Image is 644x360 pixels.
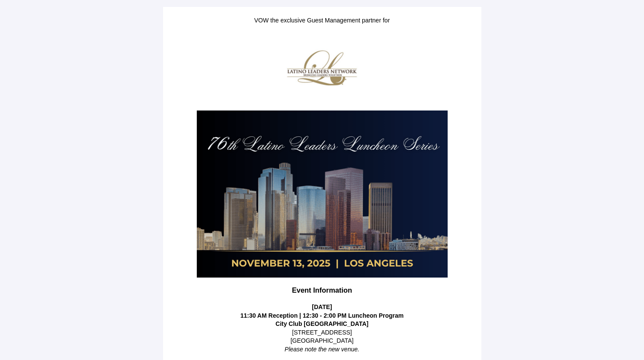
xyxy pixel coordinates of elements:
strong: Event Information [292,286,352,294]
strong: City Club [GEOGRAPHIC_DATA] [276,320,368,327]
strong: 11:30 AM Reception | 12:30 - 2:00 PM Luncheon Program [240,312,404,319]
em: Please note the new venue. [285,346,359,353]
p: VOW the exclusive Guest Management partner for [197,16,448,25]
p: [STREET_ADDRESS] [GEOGRAPHIC_DATA] [197,320,448,354]
strong: [DATE] [312,303,332,310]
